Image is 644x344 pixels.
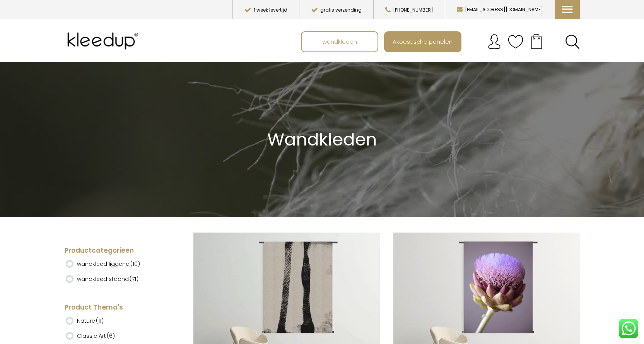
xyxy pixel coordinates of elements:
[388,34,457,49] span: Akoestische panelen
[302,32,378,51] a: wandkleden
[107,332,115,340] span: (6)
[565,34,580,49] a: Search
[77,314,104,327] label: Nature
[96,317,104,325] span: (11)
[267,127,377,152] span: Wandkleden
[523,31,550,51] a: Your cart
[508,34,523,50] img: verlanglijstje.svg
[77,272,138,286] label: wandkleed staand
[65,303,167,312] h4: Product Thema's
[385,32,461,51] a: Akoestische panelen
[130,275,138,283] span: (71)
[301,31,586,52] nav: Main menu
[487,34,502,50] img: account.svg
[65,26,144,56] img: Kleedup
[77,329,115,342] label: Classic Art
[65,246,167,255] h4: Productcategorieën
[318,34,361,49] span: wandkleden
[130,260,140,268] span: (10)
[77,257,140,270] label: wandkleed liggend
